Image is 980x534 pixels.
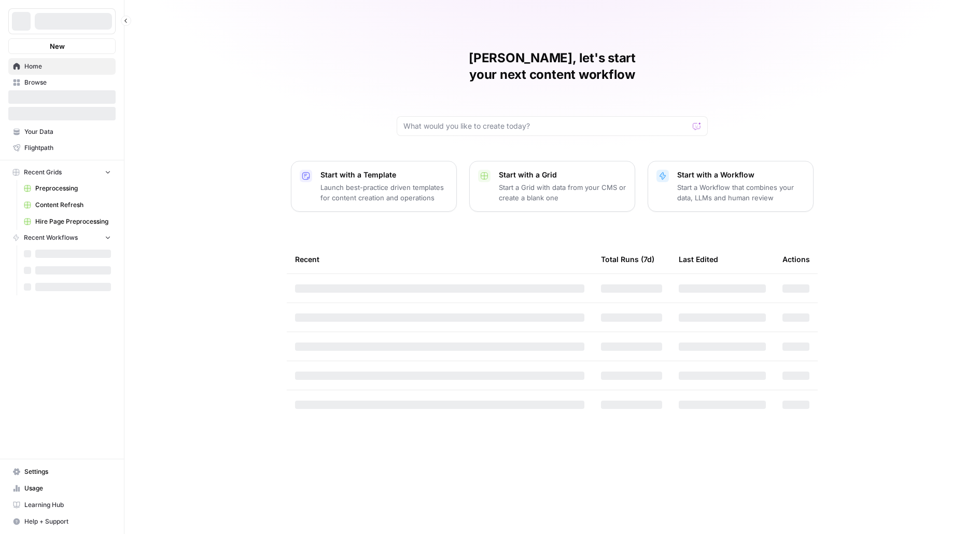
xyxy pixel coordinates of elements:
a: Preprocessing [19,180,116,197]
button: Recent Grids [8,165,116,180]
span: Learning Hub [24,500,111,510]
a: Settings [8,463,116,480]
a: Hire Page Preprocessing [19,213,116,230]
p: Start with a Grid [499,170,626,180]
button: New [8,38,116,54]
span: Recent Grids [24,168,62,177]
span: Settings [24,467,111,476]
button: Start with a TemplateLaunch best-practice driven templates for content creation and operations [291,161,457,212]
div: Total Runs (7d) [601,245,654,273]
span: New [50,41,65,51]
button: Help + Support [8,513,116,530]
button: Start with a WorkflowStart a Workflow that combines your data, LLMs and human review [648,161,814,212]
a: Browse [8,74,116,91]
span: Your Data [24,127,111,136]
span: Help + Support [24,517,111,526]
span: Browse [24,78,111,87]
a: Your Data [8,124,116,140]
a: Flightpath [8,140,116,156]
p: Start a Grid with data from your CMS or create a blank one [499,182,626,203]
h1: [PERSON_NAME], let's start your next content workflow [397,50,708,83]
div: Recent [295,245,584,273]
span: Flightpath [24,143,111,153]
div: Last Edited [679,245,718,273]
input: What would you like to create today? [403,121,689,131]
p: Start with a Template [320,170,448,180]
p: Launch best-practice driven templates for content creation and operations [320,182,448,203]
a: Usage [8,480,116,497]
span: Hire Page Preprocessing [35,217,111,226]
a: Home [8,58,116,75]
span: Usage [24,484,111,493]
p: Start with a Workflow [677,170,805,180]
span: Preprocessing [35,184,111,193]
button: Start with a GridStart a Grid with data from your CMS or create a blank one [469,161,635,212]
button: Recent Workflows [8,230,116,245]
p: Start a Workflow that combines your data, LLMs and human review [677,182,805,203]
span: Home [24,62,111,71]
a: Content Refresh [19,197,116,213]
span: Content Refresh [35,200,111,210]
span: Recent Workflows [24,233,78,242]
div: Actions [782,245,810,273]
a: Learning Hub [8,497,116,513]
